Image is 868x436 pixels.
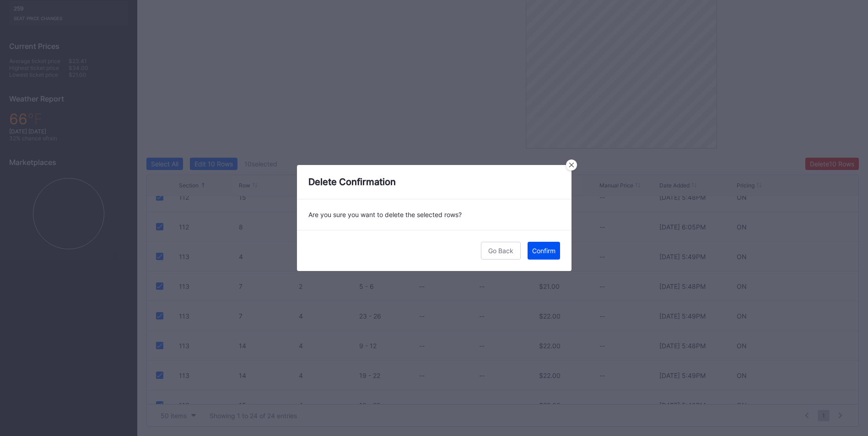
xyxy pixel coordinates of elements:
button: Confirm [528,242,560,260]
div: Are you sure you want to delete the selected rows? [297,199,571,230]
div: Confirm [532,247,555,255]
button: Go Back [481,242,521,260]
div: Delete Confirmation [297,165,571,199]
div: Go Back [488,247,513,255]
